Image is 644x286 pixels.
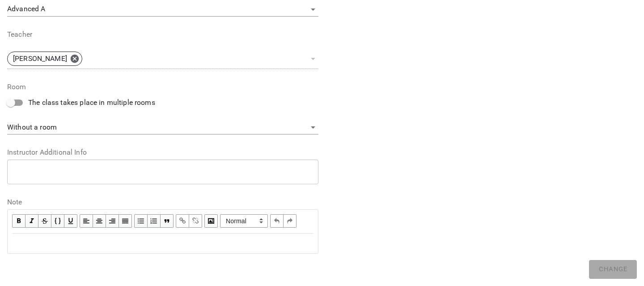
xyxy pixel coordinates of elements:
[51,214,64,228] button: Monospace
[38,214,51,228] button: Strikethrough
[161,214,174,228] button: Blockquote
[7,83,318,91] label: Room
[7,52,82,66] div: [PERSON_NAME]
[25,214,38,228] button: Italic
[64,214,77,228] button: Underline
[148,214,161,228] button: OL
[7,121,318,135] div: Without a room
[270,214,284,228] button: Undo
[8,234,318,253] div: Edit text
[12,214,25,228] button: Bold
[176,214,189,228] button: Link
[134,214,148,228] button: UL
[119,214,132,228] button: Align Justify
[7,2,318,17] div: Advanced A
[93,214,106,228] button: Align Center
[28,97,155,108] span: The class takes place in multiple rooms
[189,214,202,228] button: Remove Link
[7,199,318,206] label: Note
[106,214,119,228] button: Align Right
[204,214,218,228] button: Image
[284,214,297,228] button: Redo
[7,49,318,69] div: [PERSON_NAME]
[13,53,67,64] p: [PERSON_NAME]
[80,214,93,228] button: Align Left
[220,214,268,228] span: Normal
[7,149,318,156] label: Instructor Additional Info
[7,31,318,38] label: Teacher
